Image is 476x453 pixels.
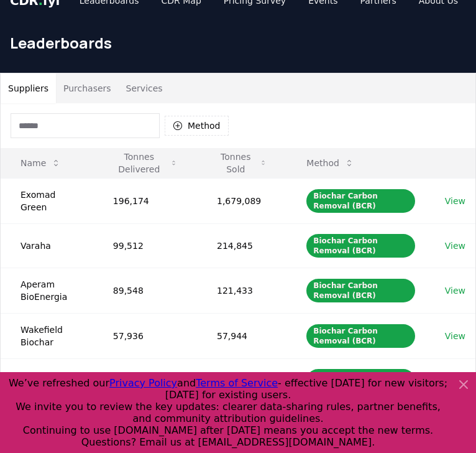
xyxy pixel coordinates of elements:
td: 214,845 [197,223,286,268]
button: Tonnes Delivered [103,151,187,175]
td: 57,944 [197,313,286,358]
td: Varaha [1,223,93,268]
td: 121,433 [197,268,286,313]
button: Tonnes Sold [207,151,277,175]
button: Services [119,73,170,103]
td: Wakefield Biochar [1,313,93,358]
button: Purchasers [56,73,119,103]
button: Name [11,151,71,175]
div: Biochar Carbon Removal (BCR) [306,234,414,258]
a: View [445,284,465,297]
div: Biochar Carbon Removal (BCR) [306,324,414,348]
td: Exomad Green [1,178,93,223]
td: Carboneers [1,358,93,403]
button: Suppliers [1,73,56,103]
button: Method [165,116,229,136]
td: 57,936 [93,313,197,358]
td: 53,601 [93,358,197,403]
td: 89,548 [93,268,197,313]
div: Biochar Carbon Removal (BCR) [306,369,414,393]
td: Aperam BioEnergia [1,268,93,313]
h1: Leaderboards [10,33,466,53]
a: View [445,240,465,252]
div: Biochar Carbon Removal (BCR) [306,189,414,213]
td: 196,174 [93,178,197,223]
div: Biochar Carbon Removal (BCR) [306,279,414,302]
button: Method [296,151,364,175]
a: View [445,195,465,207]
td: 1,679,089 [197,178,286,223]
td: 138,587 [197,358,286,403]
a: View [445,330,465,342]
td: 99,512 [93,223,197,268]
